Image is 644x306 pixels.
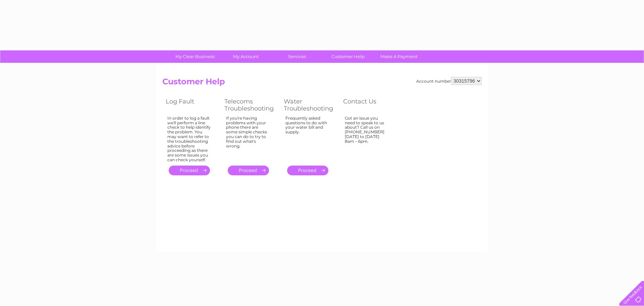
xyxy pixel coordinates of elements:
div: In order to log a fault we'll perform a line check to help identify the problem. You may want to ... [167,116,211,162]
th: Telecoms Troubleshooting [221,96,280,114]
th: Contact Us [340,96,398,114]
h2: Customer Help [162,77,482,90]
th: Log Fault [162,96,221,114]
div: If you're having problems with your phone there are some simple checks you can do to try to find ... [226,116,270,160]
a: . [228,166,269,175]
th: Water Troubleshooting [280,96,340,114]
a: My Clear Business [167,50,223,63]
a: My Account [218,50,274,63]
a: Make A Payment [371,50,427,63]
a: Customer Help [320,50,376,63]
div: Got an issue you need to speak to us about? Call us on [PHONE_NUMBER] [DATE] to [DATE] 8am – 6pm. [345,116,388,160]
div: Frequently asked questions to do with your water bill and supply. [285,116,330,160]
div: Account number [416,77,482,85]
a: Services [269,50,325,63]
a: . [169,166,210,175]
a: . [287,166,328,175]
